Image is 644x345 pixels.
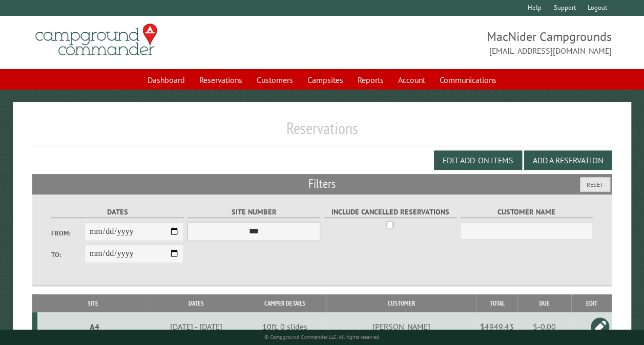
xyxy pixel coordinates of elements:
[37,294,149,312] th: Site
[32,118,612,146] h1: Reservations
[251,70,299,90] a: Customers
[517,294,571,312] th: Due
[433,70,503,90] a: Communications
[301,70,349,90] a: Campsites
[149,294,243,312] th: Dates
[193,70,248,90] a: Reservations
[517,312,571,341] td: $-0.00
[32,174,612,193] h2: Filters
[326,294,476,312] th: Customer
[51,206,184,218] label: Dates
[324,206,456,218] label: Include Cancelled Reservations
[524,150,612,170] button: Add a Reservation
[351,70,390,90] a: Reports
[392,70,431,90] a: Account
[41,321,147,332] div: A4
[244,312,326,341] td: 10ft, 0 slides
[434,150,522,170] button: Edit Add-on Items
[460,206,593,218] label: Customer Name
[244,294,326,312] th: Camper Details
[264,334,380,340] small: © Campground Commander LLC. All rights reserved.
[476,294,517,312] th: Total
[150,321,242,332] div: [DATE] - [DATE]
[141,70,191,90] a: Dashboard
[188,206,320,218] label: Site Number
[571,294,612,312] th: Edit
[51,228,85,238] label: From:
[322,28,612,57] span: MacNider Campgrounds [EMAIL_ADDRESS][DOMAIN_NAME]
[32,20,160,60] img: Campground Commander
[580,177,610,192] button: Reset
[326,312,476,341] td: [PERSON_NAME]
[51,250,85,260] label: To:
[476,312,517,341] td: $4949.43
